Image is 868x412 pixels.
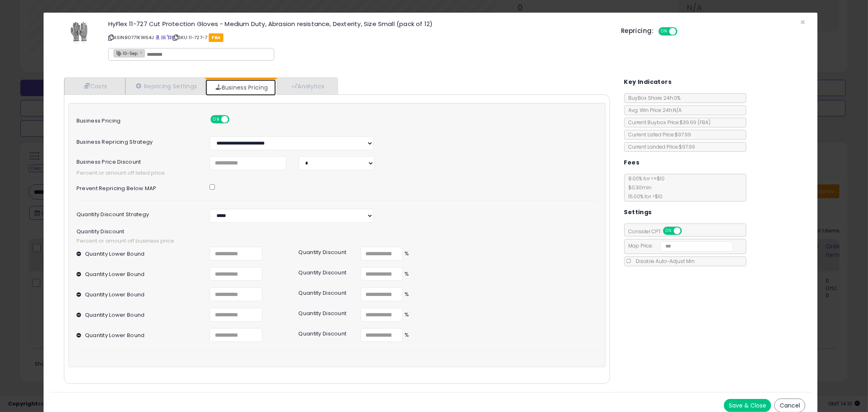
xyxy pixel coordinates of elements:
[624,158,640,168] h5: Fees
[625,131,691,138] span: Current Listed Price: $97.99
[624,77,672,87] h5: Key Indicators
[77,229,597,234] span: Quantity Discount
[85,247,145,257] label: Quantity Lower Bound
[624,207,652,217] h5: Settings
[659,28,669,35] span: ON
[70,136,203,145] label: Business Repricing Strategy
[680,119,711,126] span: $39.99
[70,156,203,165] label: Business Price Discount
[293,328,354,337] div: Quantity Discount
[403,331,409,339] span: %
[209,33,224,42] span: FBA
[70,169,603,177] span: Percent or amount off listed price
[625,184,652,191] span: $0.30 min
[625,143,695,150] span: Current Landed Price: $97.99
[625,242,733,249] span: Map Price:
[724,399,771,412] button: Save & Close
[293,308,354,316] div: Quantity Discount
[664,228,674,234] span: ON
[125,78,206,94] a: Repricing Settings
[85,267,145,277] label: Quantity Lower Bound
[632,258,695,265] span: Disable Auto-Adjust Min
[625,94,681,101] span: BuyBox Share 24h: 0%
[161,34,166,41] a: All offer listings
[155,34,160,41] a: BuyBox page
[403,311,409,319] span: %
[625,228,693,235] span: Consider CPT:
[85,328,145,338] label: Quantity Lower Bound
[293,247,354,255] div: Quantity Discount
[70,115,203,124] label: Business Pricing
[70,209,203,217] label: Quantity Discount Strategy
[293,267,354,276] div: Quantity Discount
[77,237,597,245] span: Percent or amount off business price
[167,34,171,41] a: Your listing only
[625,175,665,200] span: 8.00 % for <= $10
[108,21,609,27] h3: HyFlex 11-727 Cut Protection Gloves - Medium Duty, Abrasion resistance, Dexterity, Size Small (pa...
[85,287,145,298] label: Quantity Lower Bound
[64,78,125,94] a: Costs
[698,119,711,126] span: ( FBA )
[114,50,138,57] span: 10-Sep
[625,119,711,126] span: Current Buybox Price:
[621,28,654,34] h5: Repricing:
[85,308,145,318] label: Quantity Lower Bound
[676,28,689,35] span: OFF
[206,79,276,96] a: Business Pricing
[293,287,354,296] div: Quantity Discount
[211,116,221,123] span: ON
[403,291,409,298] span: %
[140,49,144,56] a: ×
[108,31,609,44] p: ASIN: B0771KW64J | SKU: 11-727-7
[625,193,663,200] span: 15.00 % for > $10
[403,250,409,258] span: %
[403,270,409,278] span: %
[277,78,337,94] a: Analytics
[228,116,241,123] span: OFF
[67,21,91,45] img: 41BtGzvZX4L._SL60_.jpg
[70,183,203,191] label: Prevent repricing below MAP
[625,107,682,114] span: Avg. Win Price 24h: N/A
[800,16,805,28] span: ×
[680,228,693,234] span: OFF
